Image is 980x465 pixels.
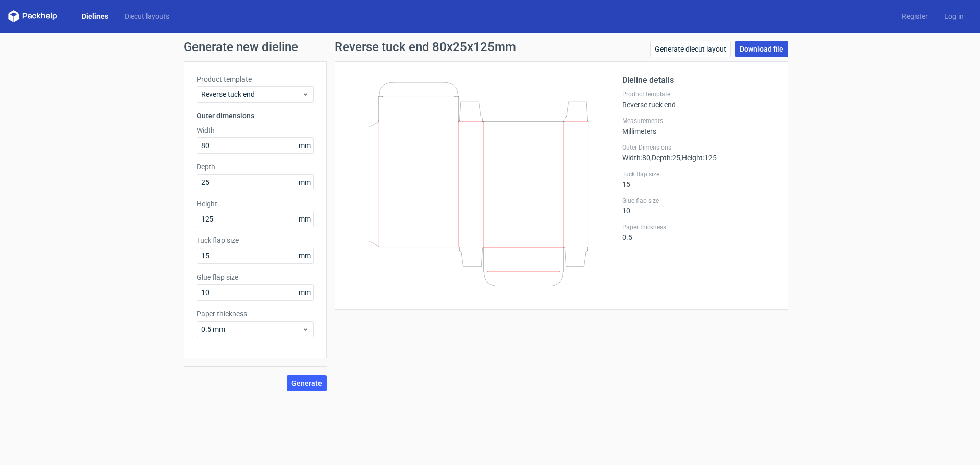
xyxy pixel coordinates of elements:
a: Generate diecut layout [650,41,731,57]
span: Reverse tuck end [201,89,302,100]
span: 0.5 mm [201,324,302,334]
label: Tuck flap size [622,170,775,178]
label: Product template [197,74,314,84]
label: Tuck flap size [197,235,314,246]
a: Diecut layouts [116,11,178,21]
a: Register [894,11,936,21]
span: Width : 80 [622,154,650,162]
div: 15 [622,170,775,188]
label: Depth [197,162,314,172]
label: Outer Dimensions [622,143,775,152]
span: , Depth : 25 [650,154,680,162]
button: Generate [287,375,327,391]
span: mm [296,175,313,190]
h1: Generate new dieline [184,41,796,53]
label: Paper thickness [197,309,314,319]
label: Measurements [622,117,775,125]
label: Glue flap size [197,272,314,282]
span: mm [296,285,313,300]
label: Paper thickness [622,223,775,231]
a: Download file [735,41,788,57]
a: Dielines [73,11,116,21]
label: Product template [622,90,775,99]
div: 0.5 [622,223,775,241]
span: mm [296,138,313,153]
span: mm [296,248,313,263]
span: mm [296,211,313,227]
h3: Outer dimensions [197,111,314,121]
label: Width [197,125,314,135]
a: Log in [936,11,972,21]
span: , Height : 125 [680,154,717,162]
label: Glue flap size [622,197,775,205]
label: Height [197,199,314,209]
span: Generate [291,380,322,387]
div: Reverse tuck end [622,90,775,109]
h2: Dieline details [622,74,775,86]
div: 10 [622,197,775,215]
div: Millimeters [622,117,775,135]
h1: Reverse tuck end 80x25x125mm [335,41,516,53]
